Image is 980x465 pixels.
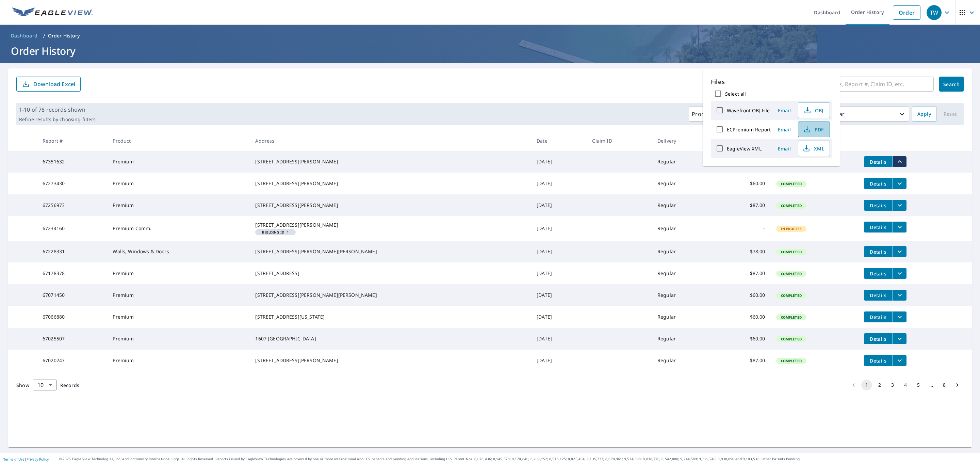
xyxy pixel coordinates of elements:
[798,141,830,156] button: XML
[715,241,770,262] td: $78.00
[652,306,715,328] td: Regular
[725,91,746,97] label: Select all
[821,75,934,94] input: Address, Report #, Claim ID, etc.
[917,110,931,118] span: Apply
[33,375,57,395] div: 10
[777,337,806,341] span: Completed
[107,284,250,306] td: Premium
[652,131,715,151] th: Delivery
[48,32,80,39] p: Order History
[531,131,587,151] th: Date
[689,107,728,122] button: Products
[652,328,715,350] td: Regular
[652,350,715,371] td: Regular
[893,268,906,279] button: filesDropdownBtn-67178378
[8,44,972,58] h1: Order History
[874,380,885,390] button: Go to page 2
[692,110,716,118] p: Products
[864,268,893,279] button: detailsBtn-67178378
[727,107,770,114] label: Wavefront OBJ File
[798,102,830,118] button: OBJ
[777,250,806,254] span: Completed
[893,222,906,233] button: filesDropdownBtn-67234160
[12,7,93,18] img: EV Logo
[900,380,911,390] button: Go to page 4
[60,382,79,388] span: Records
[864,246,893,257] button: detailsBtn-67228331
[531,306,587,328] td: [DATE]
[255,270,526,277] div: [STREET_ADDRESS]
[27,457,49,462] a: Privacy Policy
[893,355,906,366] button: filesDropdownBtn-67020247
[37,350,107,371] td: 67020247
[531,194,587,216] td: [DATE]
[868,159,888,165] span: Details
[33,380,57,390] div: Show 10 records
[37,194,107,216] td: 67256973
[893,156,906,167] button: filesDropdownBtn-67351632
[37,262,107,284] td: 67178378
[868,202,888,209] span: Details
[3,457,24,462] a: Terms of Use
[255,357,526,364] div: [STREET_ADDRESS][PERSON_NAME]
[868,357,888,364] span: Details
[59,456,977,462] p: © 2025 Eagle View Technologies, Inc. and Pictometry International Corp. All Rights Reserved. Repo...
[776,107,793,114] span: Email
[777,293,806,298] span: Completed
[868,180,888,187] span: Details
[864,333,893,344] button: detailsBtn-67025507
[19,106,96,114] p: 1-10 of 78 records shown
[255,248,526,255] div: [STREET_ADDRESS][PERSON_NAME][PERSON_NAME]
[777,203,806,208] span: Completed
[773,143,795,154] button: Email
[727,145,762,152] label: EagleView XML
[37,216,107,241] td: 67234160
[715,328,770,350] td: $60.00
[715,350,770,371] td: $87.00
[802,144,824,153] span: XML
[868,270,888,277] span: Details
[776,126,793,133] span: Email
[255,314,526,320] div: [STREET_ADDRESS][US_STATE]
[531,216,587,241] td: [DATE]
[37,328,107,350] td: 67025507
[255,202,526,209] div: [STREET_ADDRESS][PERSON_NAME]
[893,311,906,322] button: filesDropdownBtn-67066880
[107,194,250,216] td: Premium
[255,180,526,187] div: [STREET_ADDRESS][PERSON_NAME]
[868,336,888,342] span: Details
[727,126,771,133] label: ECPremium Report
[107,350,250,371] td: Premium
[250,131,531,151] th: Address
[19,116,96,123] p: Refine results by choosing filters
[912,107,936,122] button: Apply
[868,248,888,255] span: Details
[262,230,284,234] em: Building ID
[715,173,770,194] td: $60.00
[861,380,872,390] button: page 1
[777,181,806,186] span: Completed
[16,382,29,388] span: Show
[864,355,893,366] button: detailsBtn-67020247
[864,222,893,233] button: detailsBtn-67234160
[807,107,909,122] button: Last year
[255,222,526,228] div: [STREET_ADDRESS][PERSON_NAME]
[927,5,942,20] div: TW
[864,178,893,189] button: detailsBtn-67273430
[893,290,906,301] button: filesDropdownBtn-67071450
[37,241,107,262] td: 67228331
[777,358,806,363] span: Completed
[107,306,250,328] td: Premium
[16,77,81,92] button: Download Excel
[652,241,715,262] td: Regular
[8,30,40,41] a: Dashboard
[715,306,770,328] td: $60.00
[798,122,830,137] button: PDF
[37,131,107,151] th: Report #
[107,241,250,262] td: Walls, Windows & Doors
[652,216,715,241] td: Regular
[802,106,824,114] span: OBJ
[777,271,806,276] span: Completed
[893,200,906,211] button: filesDropdownBtn-67256973
[107,216,250,241] td: Premium Comm.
